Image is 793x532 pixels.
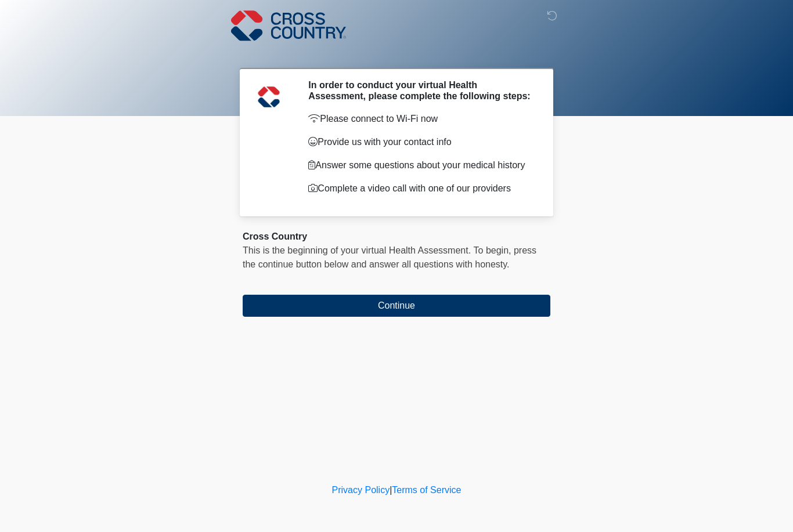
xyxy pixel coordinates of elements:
[332,485,390,495] a: Privacy Policy
[474,245,514,255] span: To begin,
[308,158,533,172] p: Answer some questions about your medical history
[243,230,550,244] div: Cross Country
[231,9,346,42] img: Cross Country Logo
[243,245,471,255] span: This is the beginning of your virtual Health Assessment.
[251,79,286,114] img: Agent Avatar
[390,485,392,495] a: |
[308,112,533,126] p: Please connect to Wi-Fi now
[308,79,533,102] h2: In order to conduct your virtual Health Assessment, please complete the following steps:
[243,245,536,269] span: press the continue button below and answer all questions with honesty.
[308,182,533,196] p: Complete a video call with one of our providers
[243,295,550,317] button: Continue
[308,135,533,149] p: Provide us with your contact info
[392,485,461,495] a: Terms of Service
[234,42,559,63] h1: ‎ ‎ ‎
